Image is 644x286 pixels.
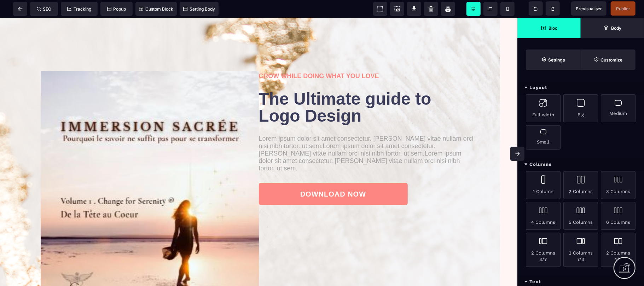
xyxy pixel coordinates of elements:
div: 5 Columns [563,202,598,230]
span: Publier [616,6,630,11]
div: 3 Columns [601,171,636,199]
span: Preview [571,1,607,16]
strong: Settings [548,57,565,63]
div: 2 Columns 4/5 [601,233,636,267]
span: View components [373,2,387,16]
div: Columns [517,158,644,171]
span: Tracking [67,6,91,12]
strong: Bloc [549,25,557,31]
span: Open Layer Manager [581,18,644,38]
span: Screenshot [390,2,404,16]
span: Settings [526,49,581,70]
span: Previsualiser [576,6,602,11]
span: Custom Block [139,6,173,12]
div: 4 Columns [526,202,561,230]
div: Big [563,94,598,122]
div: 2 Columns [563,171,598,199]
div: Small [526,125,561,150]
span: SEO [37,6,52,12]
button: DOWNLOAD NOW [259,165,408,187]
div: Layout [517,81,644,94]
text: The Ultimate guide to Logo Design [259,71,477,109]
span: Open Style Manager [581,49,636,70]
div: 6 Columns [601,202,636,230]
span: Setting Body [183,6,215,12]
text: Lorem ipsum dolor sit amet consectetur. [PERSON_NAME] vitae nullam orci nisi nibh tortor. ut sem.... [259,116,477,156]
div: 2 Columns 3/7 [526,233,561,267]
strong: Customize [601,57,622,63]
div: 1 Column [526,171,561,199]
span: Popup [107,6,126,12]
div: Medium [601,94,636,122]
strong: Body [611,25,621,31]
div: Full width [526,94,561,122]
span: Open Blocks [517,18,581,38]
div: 2 Columns 7/3 [563,233,598,267]
text: GROW WHILE DOING WHAT YOU LOVE [259,53,477,64]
